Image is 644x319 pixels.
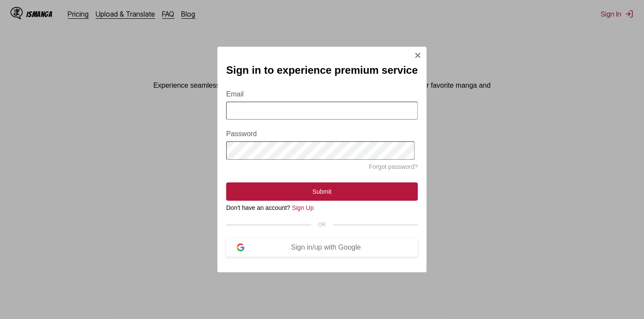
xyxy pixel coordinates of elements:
a: Sign Up [292,204,314,211]
h2: Sign in to experience premium service [226,64,418,76]
div: Don't have an account? [226,204,418,211]
a: Forgot password? [369,163,418,170]
img: google-logo [237,244,245,251]
div: Sign In Modal [217,47,427,272]
div: Sign in/up with Google [245,244,407,251]
img: Close [414,52,421,59]
button: Sign in/up with Google [226,238,418,257]
button: Submit [226,182,418,201]
div: OR [226,222,418,228]
label: Email [226,90,418,98]
label: Password [226,130,418,138]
